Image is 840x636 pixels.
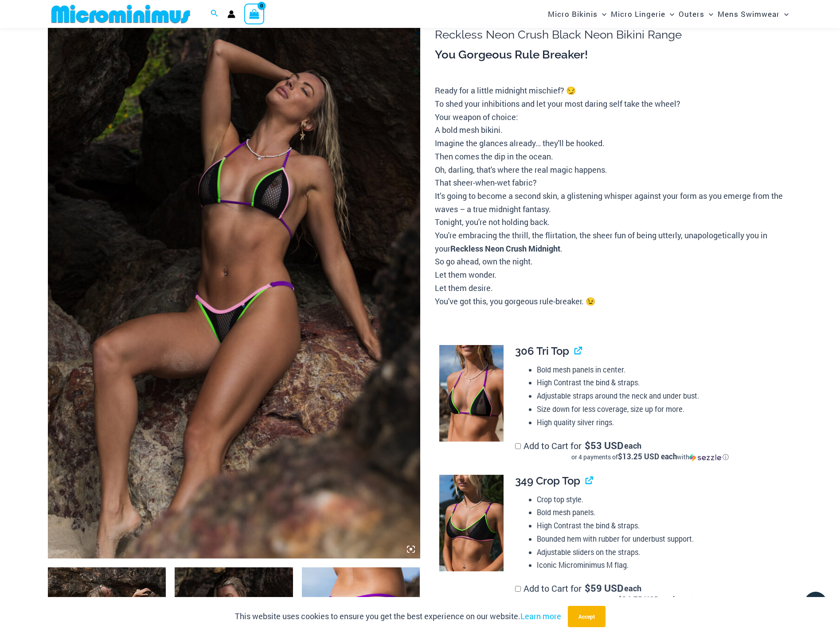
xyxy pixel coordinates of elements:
input: Add to Cart for$53 USD eachor 4 payments of$13.25 USD eachwithSezzle Click to learn more about Se... [515,443,521,449]
a: Account icon link [227,10,235,18]
p: Ready for a little midnight mischief? 😏 To shed your inhibitions and let your most daring self ta... [435,84,792,308]
li: Adjustable sliders on the straps. [537,546,785,559]
span: $ [585,582,590,594]
button: Accept [568,606,606,627]
li: Bold mesh panels. [537,506,785,519]
div: or 4 payments of with [515,453,785,461]
span: $13.25 USD each [618,451,677,461]
a: Micro BikinisMenu ToggleMenu Toggle [546,3,609,25]
li: High Contrast the bind & straps. [537,519,785,532]
a: OutersMenu ToggleMenu Toggle [676,3,715,25]
input: Add to Cart for$59 USD eachor 4 payments of$14.75 USD eachwithSezzle Click to learn more about Se... [515,586,521,592]
span: Mens Swimwear [718,3,780,25]
h3: You Gorgeous Rule Breaker! [435,47,792,62]
a: View Shopping Cart, empty [244,4,265,24]
span: Menu Toggle [780,3,789,25]
span: 306 Tri Top [515,345,569,357]
span: each [624,584,641,593]
li: Adjustable straps around the neck and under bust. [537,389,785,403]
nav: Site Navigation [544,1,793,27]
img: Sezzle [689,597,721,605]
a: Mens SwimwearMenu ToggleMenu Toggle [715,3,791,25]
span: Outers [679,3,704,25]
b: Reckless Neon Crush Midnight [450,243,560,254]
span: 53 USD [585,441,623,450]
span: 349 Crop Top [515,474,580,487]
img: Sezzle [689,454,721,461]
li: Iconic Microminimus M flag. [537,558,785,572]
li: Bounded hem with rubber for underbust support. [537,532,785,546]
span: each [624,441,641,450]
span: Menu Toggle [665,3,674,25]
label: Add to Cart for [515,582,785,605]
li: Crop top style. [537,493,785,506]
li: Bold mesh panels in center. [537,363,785,376]
a: Micro LingerieMenu ToggleMenu Toggle [609,3,676,25]
img: Reckless Neon Crush Black Neon 306 Tri Top [439,345,504,442]
img: Reckless Neon Crush Black Neon 349 Crop Top [439,475,504,571]
div: or 4 payments of$14.75 USD eachwithSezzle Click to learn more about Sezzle [515,596,785,605]
span: Menu Toggle [598,3,606,25]
span: Menu Toggle [704,3,713,25]
li: High Contrast the bind & straps. [537,376,785,389]
span: $ [585,439,590,452]
div: or 4 payments of with [515,596,785,605]
h1: Reckless Neon Crush Black Neon Bikini Range [435,28,792,42]
span: Micro Bikinis [548,3,598,25]
a: Search icon link [211,8,219,20]
li: High quality silver rings. [537,416,785,429]
p: This website uses cookies to ensure you get the best experience on our website. [235,610,561,623]
a: Learn more [520,611,561,621]
span: 59 USD [585,584,623,593]
label: Add to Cart for [515,440,785,462]
img: Reckless Neon Crush Black Neon 306 Tri Top 296 Cheeky [48,0,420,558]
li: Size down for less coverage, size up for more. [537,403,785,416]
div: or 4 payments of$13.25 USD eachwithSezzle Click to learn more about Sezzle [515,453,785,461]
span: Micro Lingerie [611,3,665,25]
img: MM SHOP LOGO FLAT [48,4,194,24]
